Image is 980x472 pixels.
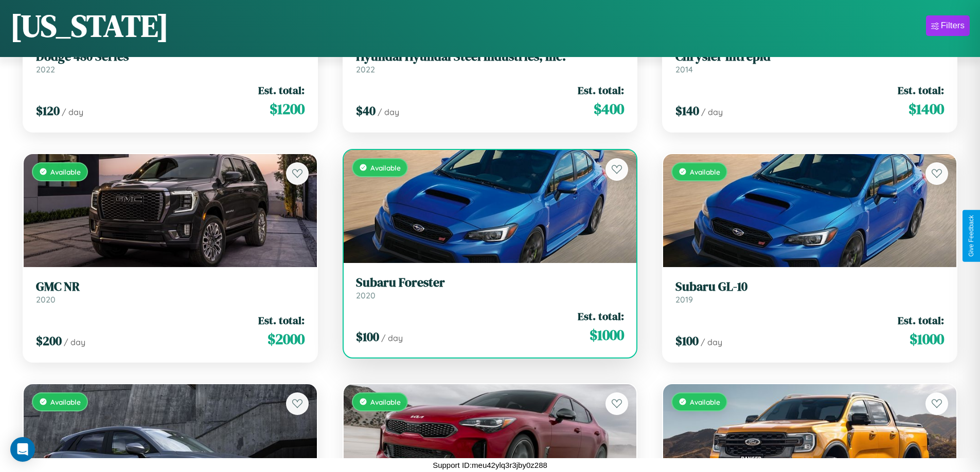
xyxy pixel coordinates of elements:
[36,279,305,294] h3: GMC NR
[356,328,379,345] span: $ 100
[370,163,401,172] span: Available
[36,102,60,119] span: $ 120
[908,99,944,119] span: $ 1400
[675,279,944,305] a: Subaru GL-102019
[356,102,376,119] span: $ 40
[433,458,547,472] p: Support ID: meu42ylq3r3jby0z288
[910,329,944,349] span: $ 1000
[898,313,944,328] span: Est. total:
[675,294,693,305] span: 2019
[36,279,305,305] a: GMC NR2020
[578,309,624,324] span: Est. total:
[36,294,56,305] span: 2020
[675,49,944,74] a: Chrysler Intrepid2014
[270,99,305,119] span: $ 1200
[675,279,944,294] h3: Subaru GL-10
[356,64,375,74] span: 2022
[378,107,399,117] span: / day
[258,313,305,328] span: Est. total:
[590,325,624,345] span: $ 1000
[258,83,305,98] span: Est. total:
[10,437,35,462] div: Open Intercom Messenger
[941,21,965,31] div: Filters
[926,15,970,36] button: Filters
[701,107,723,117] span: / day
[356,275,625,290] h3: Subaru Forester
[968,215,975,257] div: Give Feedback
[36,64,55,74] span: 2022
[701,337,722,347] span: / day
[675,102,699,119] span: $ 140
[370,398,401,406] span: Available
[675,64,693,74] span: 2014
[50,167,81,176] span: Available
[675,49,944,64] h3: Chrysler Intrepid
[64,337,85,347] span: / day
[690,167,720,176] span: Available
[690,398,720,406] span: Available
[36,49,305,64] h3: Dodge 480 Series
[594,99,624,119] span: $ 400
[10,5,169,47] h1: [US_STATE]
[356,290,376,300] span: 2020
[356,275,625,300] a: Subaru Forester2020
[381,333,403,343] span: / day
[36,49,305,74] a: Dodge 480 Series2022
[268,329,305,349] span: $ 2000
[356,49,625,64] h3: Hyundai Hyundai Steel Industries, Inc.
[50,398,81,406] span: Available
[36,332,62,349] span: $ 200
[578,83,624,98] span: Est. total:
[675,332,699,349] span: $ 100
[356,49,625,74] a: Hyundai Hyundai Steel Industries, Inc.2022
[898,83,944,98] span: Est. total:
[62,107,83,117] span: / day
